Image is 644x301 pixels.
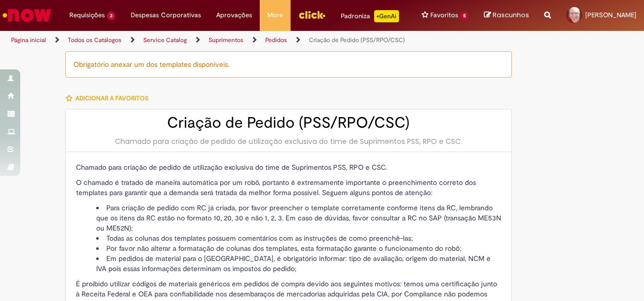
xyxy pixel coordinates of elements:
h2: Criação de Pedido (PSS/RPO/CSC) [76,115,501,131]
a: Criação de Pedido (PSS/RPO/CSC) [309,36,405,44]
div: Obrigatório anexar um dos templates disponíveis. [65,51,512,78]
a: Página inicial [11,36,46,44]
span: Favoritos [430,10,458,20]
span: Aprovações [216,10,252,20]
span: Requisições [69,10,105,20]
div: Chamado para criação de pedido de utilização exclusiva do time de Suprimentos PSS, RPO e CSC. [76,136,501,146]
span: [PERSON_NAME] [585,11,636,19]
div: Padroniza [341,10,399,22]
a: Suprimentos [209,36,244,44]
li: Para criação de pedido com RC já criada, por favor preencher o template corretamente conforme ite... [96,203,501,233]
li: Em pedidos de material para o [GEOGRAPHIC_DATA], é obrigatório informar: tipo de avaliação, orige... [96,253,501,274]
p: Chamado para criação de pedido de utilização exclusiva do time de Suprimentos PSS, RPO e CSC. [76,162,501,172]
li: Todas as colunas dos templates possuem comentários com as instruções de como preenchê-las; [96,233,501,243]
button: Adicionar a Favoritos [65,88,154,109]
li: Por favor não alterar a formatação de colunas dos templates, esta formatação garante o funcioname... [96,243,501,253]
a: Todos os Catálogos [68,36,122,44]
span: 3 [107,12,115,20]
img: ServiceNow [1,5,53,25]
span: 5 [460,12,469,20]
p: +GenAi [374,10,399,22]
span: Despesas Corporativas [131,10,201,20]
a: Pedidos [265,36,287,44]
img: click_logo_yellow_360x200.png [298,7,326,22]
p: O chamado é tratado de maneira automática por um robô, portanto é extremamente importante o preen... [76,177,501,198]
span: Adicionar a Favoritos [75,94,148,102]
a: Rascunhos [484,11,529,20]
span: More [267,10,283,20]
span: Rascunhos [493,10,529,20]
ul: Trilhas de página [8,31,422,50]
a: Service Catalog [143,36,187,44]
